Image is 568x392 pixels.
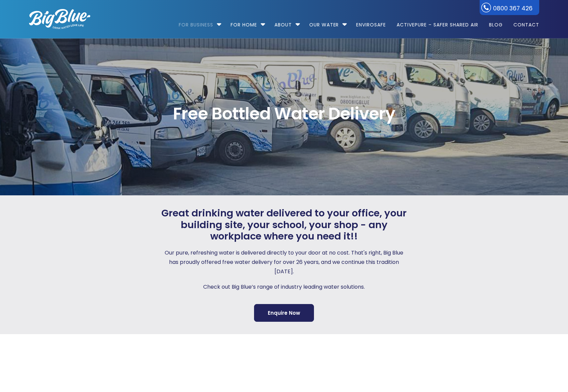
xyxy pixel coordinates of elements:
[160,207,409,242] span: Great drinking water delivered to your office, your building site, your school, your shop - any w...
[29,9,90,29] img: logo
[160,282,409,292] p: Check out Big Blue’s range of industry leading water solutions.
[160,248,409,276] p: Our pure, refreshing water is delivered directly to your door at no cost. That's right, Big Blue ...
[29,105,539,122] span: Free Bottled Water Delivery
[254,304,314,322] a: Enquire Now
